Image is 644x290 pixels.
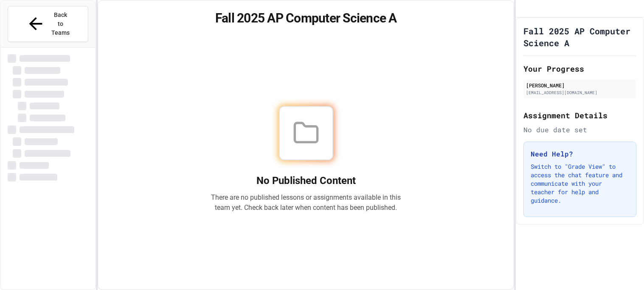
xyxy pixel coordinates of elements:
[211,174,401,187] h2: No Published Content
[211,192,401,213] p: There are no published lessons or assignments available in this team yet. Check back later when c...
[526,89,634,96] div: [EMAIL_ADDRESS][DOMAIN_NAME]
[526,81,634,89] div: [PERSON_NAME]
[523,125,636,135] div: No due date set
[8,6,88,42] button: Back to Teams
[523,25,636,49] h1: Fall 2025 AP Computer Science A
[108,11,503,26] h1: Fall 2025 AP Computer Science A
[51,11,70,37] span: Back to Teams
[531,162,629,205] p: Switch to "Grade View" to access the chat feature and communicate with your teacher for help and ...
[523,109,636,121] h2: Assignment Details
[523,63,636,75] h2: Your Progress
[531,149,629,159] h3: Need Help?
